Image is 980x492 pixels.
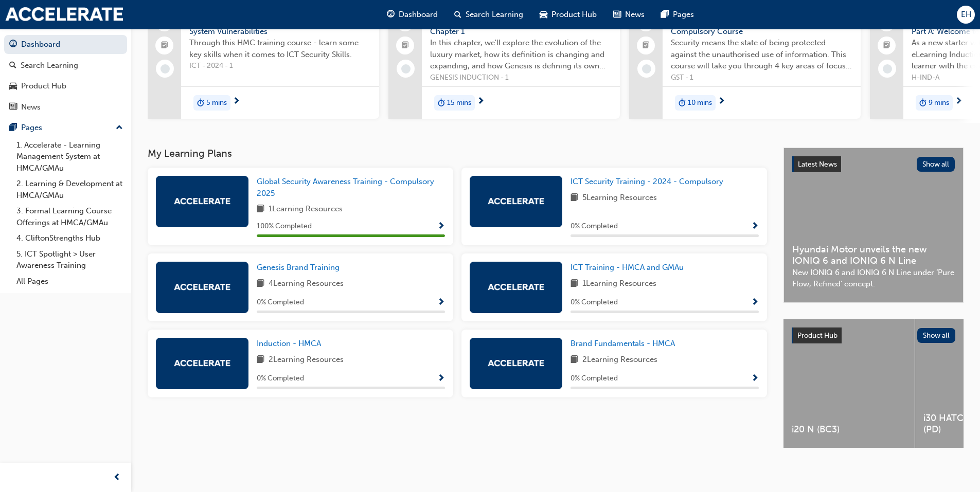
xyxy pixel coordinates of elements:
[653,4,702,25] a: pages-iconPages
[751,296,759,309] button: Show Progress
[571,297,618,308] span: 0 % Completed
[571,373,618,385] span: 0 % Completed
[257,278,264,290] span: book-icon
[4,56,127,75] a: Search Learning
[792,424,906,435] span: i20 N (BC3)
[961,9,971,21] span: EH
[629,6,861,119] a: Global Security Awareness Training - Compulsory CourseSecurity means the state of being protected...
[661,8,669,21] span: pages-icon
[257,263,340,272] span: Genesis Brand Training
[174,360,230,367] img: accelerate-hmca
[642,64,651,74] span: learningRecordVerb_NONE-icon
[379,4,446,25] a: guage-iconDashboard
[477,97,485,106] span: next-icon
[206,97,227,109] span: 5 mins
[21,80,66,92] div: Product Hub
[643,39,650,52] span: booktick-icon
[792,244,955,267] span: Hyundai Motor unveils the new IONIQ 6 and IONIQ 6 N Line
[401,64,411,74] span: learningRecordVerb_NONE-icon
[571,338,679,350] a: Brand Fundamentals - HMCA
[605,4,653,25] a: news-iconNews
[798,160,837,169] span: Latest News
[751,222,759,231] span: Show Progress
[679,96,686,110] span: duration-icon
[571,221,618,232] span: 0 % Completed
[9,123,17,133] span: pages-icon
[792,156,955,173] a: Latest NewsShow all
[718,97,725,106] span: next-icon
[883,64,892,74] span: learningRecordVerb_NONE-icon
[571,176,727,188] a: ICT Security Training - 2024 - Compulsory
[189,60,371,72] span: ICT - 2024 - 1
[161,39,168,52] span: booktick-icon
[12,203,127,230] a: 3. Formal Learning Course Offerings at HMCA/GMAu
[437,220,445,233] button: Show Progress
[751,374,759,384] span: Show Progress
[571,262,688,274] a: ICT Training - HMCA and GMAu
[437,372,445,385] button: Show Progress
[688,97,712,109] span: 10 mins
[388,6,620,119] a: Genesis Training - Disruptors of Luxury - Chapter 1In this chapter, we'll explore the evolution o...
[447,97,471,109] span: 15 mins
[625,9,645,21] span: News
[4,35,127,54] a: Dashboard
[919,96,926,110] span: duration-icon
[257,297,304,308] span: 0 % Completed
[148,148,767,159] h3: My Learning Plans
[399,9,438,21] span: Dashboard
[673,9,694,21] span: Pages
[430,37,612,72] span: In this chapter, we'll explore the evolution of the luxury market, how its definition is changing...
[582,278,656,290] span: 1 Learning Resources
[9,61,16,70] span: search-icon
[9,82,17,91] span: car-icon
[571,177,723,186] span: ICT Security Training - 2024 - Compulsory
[257,262,344,274] a: Genesis Brand Training
[917,157,955,172] button: Show all
[917,328,956,343] button: Show all
[671,72,852,84] span: GST - 1
[571,278,578,290] span: book-icon
[671,37,852,72] span: Security means the state of being protected against the unauthorised use of information. This cou...
[551,9,597,21] span: Product Hub
[466,9,523,21] span: Search Learning
[783,148,964,303] a: Latest NewsShow allHyundai Motor unveils the new IONIQ 6 and IONIQ 6 N LineNew IONIQ 6 and IONIQ ...
[783,319,915,448] a: i20 N (BC3)
[792,267,955,290] span: New IONIQ 6 and IONIQ 6 N Line under ‘Pure Flow, Refined’ concept.
[174,198,230,205] img: accelerate-hmca
[197,96,204,110] span: duration-icon
[4,33,127,118] button: DashboardSearch LearningProduct HubNews
[21,122,42,134] div: Pages
[571,192,578,205] span: book-icon
[174,284,230,290] img: accelerate-hmca
[189,37,371,60] span: Through this HMC training course - learn some key skills when it comes to ICT Security Skills.
[582,354,657,367] span: 2 Learning Resources
[12,274,127,289] a: All Pages
[883,39,890,52] span: booktick-icon
[438,96,445,110] span: duration-icon
[257,203,264,216] span: book-icon
[12,137,127,176] a: 1. Accelerate - Learning Management System at HMCA/GMAu
[233,97,240,106] span: next-icon
[446,4,531,25] a: search-iconSearch Learning
[161,64,170,74] span: learningRecordVerb_NONE-icon
[12,176,127,203] a: 2. Learning & Development at HMCA/GMAu
[751,372,759,385] button: Show Progress
[257,338,325,350] a: Induction - HMCA
[797,331,838,340] span: Product Hub
[571,354,578,367] span: book-icon
[751,298,759,307] span: Show Progress
[9,40,17,49] span: guage-icon
[113,471,121,484] span: prev-icon
[751,220,759,233] button: Show Progress
[4,77,127,96] a: Product Hub
[257,354,264,367] span: book-icon
[437,296,445,309] button: Show Progress
[613,8,621,21] span: news-icon
[4,98,127,117] a: News
[4,118,127,137] button: Pages
[929,97,949,109] span: 9 mins
[488,198,544,205] img: accelerate-hmca
[269,203,343,216] span: 1 Learning Resources
[437,298,445,307] span: Show Progress
[531,4,605,25] a: car-iconProduct Hub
